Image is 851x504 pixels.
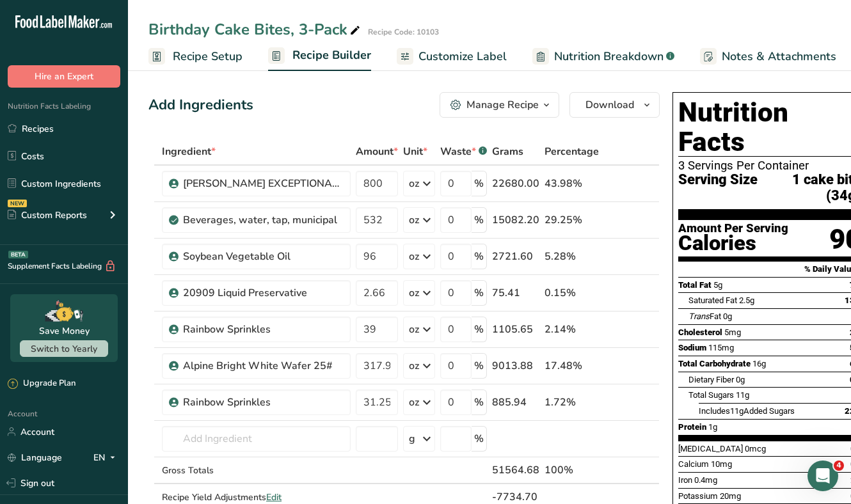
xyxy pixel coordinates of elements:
div: 20909 Liquid Preservative [183,285,343,301]
div: Recipe Yield Adjustments [162,491,351,504]
a: Language [8,446,62,469]
div: Rainbow Sprinkles [183,395,343,410]
span: Customize Label [418,48,507,65]
a: Customize Label [397,42,507,71]
div: 1.72% [545,395,599,410]
div: Gross Totals [162,464,351,477]
div: Recipe Code: 10103 [368,26,439,38]
span: Total Fat [678,280,712,290]
span: Nutrition Breakdown [554,48,664,65]
span: Sodium [678,343,706,352]
div: 885.94 [492,395,539,410]
span: Includes Added Sugars [699,406,795,416]
div: 1105.65 [492,322,539,337]
span: Amount [356,144,398,159]
div: Rainbow Sprinkles [183,322,343,337]
span: Switch to Yearly [31,343,97,355]
a: Notes & Attachments [700,42,836,71]
div: oz [409,322,419,337]
i: Trans [688,311,710,321]
div: Upgrade Plan [8,377,76,390]
span: Fat [688,311,721,321]
span: Potassium [678,491,718,501]
span: Download [585,97,634,113]
div: 100% [545,462,599,478]
span: 16g [752,359,766,368]
div: Manage Recipe [466,97,539,113]
div: oz [409,249,419,264]
iframe: Intercom live chat [807,461,838,491]
span: 1g [708,422,717,432]
div: oz [409,176,419,191]
span: Iron [678,475,692,485]
div: 2.14% [545,322,599,337]
div: Waste [440,144,487,159]
div: Amount Per Serving [678,223,788,235]
span: 0g [723,311,732,321]
span: Total Sugars [688,390,734,400]
div: oz [409,212,419,228]
span: Cholesterol [678,327,722,337]
div: Add Ingredients [148,95,253,116]
span: 4 [834,461,844,471]
div: 17.48% [545,358,599,374]
span: Saturated Fat [688,295,737,305]
div: 9013.88 [492,358,539,374]
span: Percentage [545,144,599,159]
div: g [409,431,415,446]
a: Nutrition Breakdown [532,42,674,71]
a: Recipe Setup [148,42,243,71]
span: 20mg [720,491,741,501]
span: 0.4mg [694,475,717,485]
div: Custom Reports [8,209,87,222]
div: 0.15% [545,285,599,301]
div: Calories [678,234,788,253]
span: Edit [266,491,282,503]
span: 2.5g [739,295,754,305]
div: oz [409,395,419,410]
div: BETA [8,251,28,258]
div: 2721.60 [492,249,539,264]
span: Notes & Attachments [722,48,836,65]
div: Soybean Vegetable Oil [183,249,343,264]
span: 5mg [724,327,741,337]
div: 5.28% [545,249,599,264]
div: 15082.20 [492,212,539,228]
span: 5g [713,280,722,290]
span: 11g [736,390,749,400]
span: 11g [730,406,744,416]
button: Manage Recipe [440,92,559,118]
button: Hire an Expert [8,65,120,88]
div: 22680.00 [492,176,539,191]
input: Add Ingredient [162,426,351,452]
span: Recipe Setup [173,48,243,65]
span: Ingredient [162,144,216,159]
div: 29.25% [545,212,599,228]
div: Birthday Cake Bites, 3-Pack [148,18,363,41]
span: 10mg [711,459,732,469]
div: 51564.68 [492,462,539,478]
div: [PERSON_NAME] EXCEPTIONAL [PERSON_NAME] REQUEST WHITE CAKE MIX MB 50 LB [183,176,343,191]
div: oz [409,285,419,301]
span: Grams [492,144,523,159]
span: 0g [736,375,745,384]
span: [MEDICAL_DATA] [678,444,743,453]
span: Dietary Fiber [688,375,734,384]
div: 75.41 [492,285,539,301]
div: NEW [8,200,27,207]
div: 43.98% [545,176,599,191]
span: Serving Size [678,172,758,203]
div: EN [93,450,120,465]
button: Download [569,92,660,118]
div: oz [409,358,419,374]
span: 115mg [708,343,734,352]
span: Recipe Builder [292,47,371,64]
div: Alpine Bright White Wafer 25# [183,358,343,374]
button: Switch to Yearly [20,340,108,357]
span: 0mcg [745,444,766,453]
span: Unit [403,144,427,159]
div: Beverages, water, tap, municipal [183,212,343,228]
span: Calcium [678,459,709,469]
span: Protein [678,422,706,432]
span: Total Carbohydrate [678,359,751,368]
